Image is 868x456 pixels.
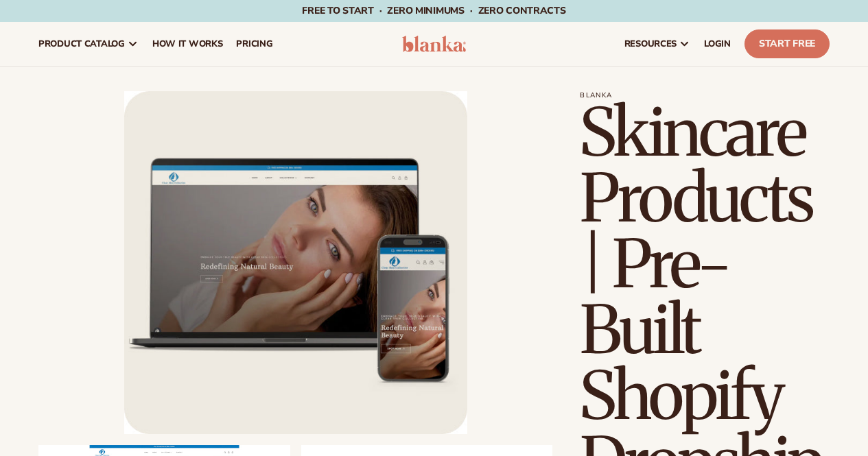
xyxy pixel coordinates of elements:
[744,29,830,58] a: Start Free
[229,22,279,66] a: pricing
[236,38,272,49] span: pricing
[145,22,230,66] a: How It Works
[152,38,223,49] span: How It Works
[697,22,738,66] a: LOGIN
[32,22,145,66] a: product catalog
[624,38,677,49] span: resources
[704,38,731,49] span: LOGIN
[302,4,565,17] span: Free to start · ZERO minimums · ZERO contracts
[618,22,697,66] a: resources
[38,38,125,49] span: product catalog
[402,36,467,52] img: logo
